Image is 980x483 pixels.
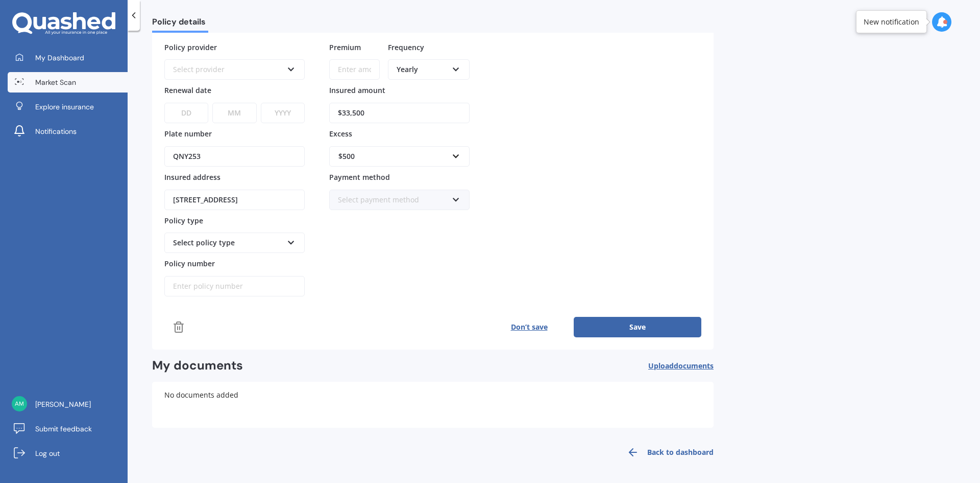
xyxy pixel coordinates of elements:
div: No documents added [152,382,714,428]
div: Select payment method [338,194,448,205]
h2: My documents [152,358,243,374]
span: Frequency [388,42,424,52]
span: Policy number [164,259,215,268]
a: Submit feedback [8,419,128,439]
span: Insured address [164,172,220,182]
a: My Dashboard [8,48,128,68]
button: Uploaddocuments [648,358,714,374]
span: Explore insurance [35,102,94,112]
a: Explore insurance [8,97,128,117]
button: Don’t save [484,317,574,337]
span: My Dashboard [35,53,84,63]
a: Log out [8,443,128,464]
span: Policy details [152,17,208,31]
input: Enter policy number [164,276,305,296]
span: Upload [648,362,714,370]
span: Policy type [164,215,203,225]
input: Enter address [164,190,305,210]
span: Notifications [35,126,77,136]
a: Back to dashboard [621,440,714,465]
div: New notification [864,17,919,27]
span: Submit feedback [35,424,92,434]
div: Select policy type [173,237,283,248]
h3: Details [164,20,200,34]
div: Yearly [397,64,448,75]
input: Enter amount [329,103,470,123]
img: df55ca32ee8395ff8426e569576be4fa [12,396,27,411]
a: Notifications [8,121,128,142]
span: Plate number [164,129,212,139]
span: Policy provider [164,42,217,52]
span: Market Scan [35,77,76,87]
span: Insured amount [329,85,385,95]
input: Enter amount [329,59,380,80]
span: [PERSON_NAME] [35,399,91,409]
span: documents [674,361,714,371]
span: Log out [35,448,60,458]
div: $500 [338,151,448,162]
span: Payment method [329,172,390,182]
span: Excess [329,129,352,139]
div: Select provider [173,64,283,75]
span: Renewal date [164,85,211,95]
span: Premium [329,42,361,52]
input: Enter plate number [164,146,305,167]
button: Save [574,317,701,337]
a: Market Scan [8,72,128,93]
a: [PERSON_NAME] [8,394,128,415]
